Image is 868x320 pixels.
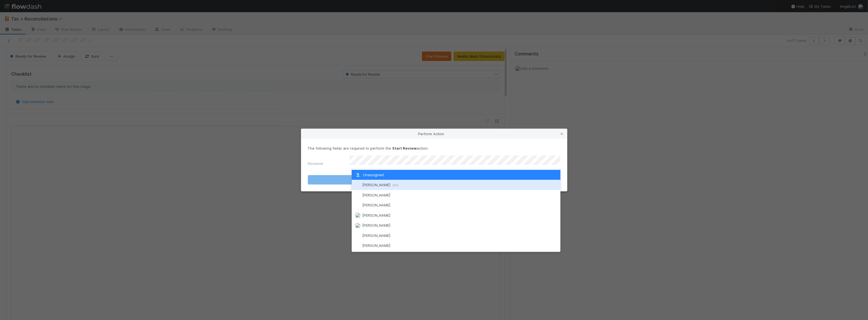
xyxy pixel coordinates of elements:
p: The following fields are required to perform the action: [308,145,560,151]
span: Unassigned [355,173,384,177]
img: avatar_df83acd9-d480-4d6e-a150-67f005a3ea0d.png [355,192,361,198]
label: Reviewer [308,161,324,166]
span: [PERSON_NAME] [362,193,390,197]
span: you [393,183,399,187]
img: avatar_a30eae2f-1634-400a-9e21-710cfd6f71f0.png [355,203,361,208]
strong: Start Review [393,146,417,150]
img: avatar_85833754-9fc2-4f19-a44b-7938606ee299.png [355,182,361,188]
img: avatar_cfa6ccaa-c7d9-46b3-b608-2ec56ecf97ad.png [355,243,361,248]
img: avatar_04ed6c9e-3b93-401c-8c3a-8fad1b1fc72c.png [355,223,361,228]
span: [PERSON_NAME] [362,243,390,248]
span: [PERSON_NAME] [362,213,390,217]
div: Perform Action [301,129,567,139]
img: avatar_a3f4375a-141d-47ac-a212-32189532ae09.png [355,233,361,238]
img: avatar_45ea4894-10ca-450f-982d-dabe3bd75b0b.png [355,213,361,218]
span: [PERSON_NAME] [362,233,390,238]
span: [PERSON_NAME] [362,183,399,187]
span: [PERSON_NAME] [362,203,390,207]
button: Start Review [308,175,560,185]
span: [PERSON_NAME] [362,223,390,227]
